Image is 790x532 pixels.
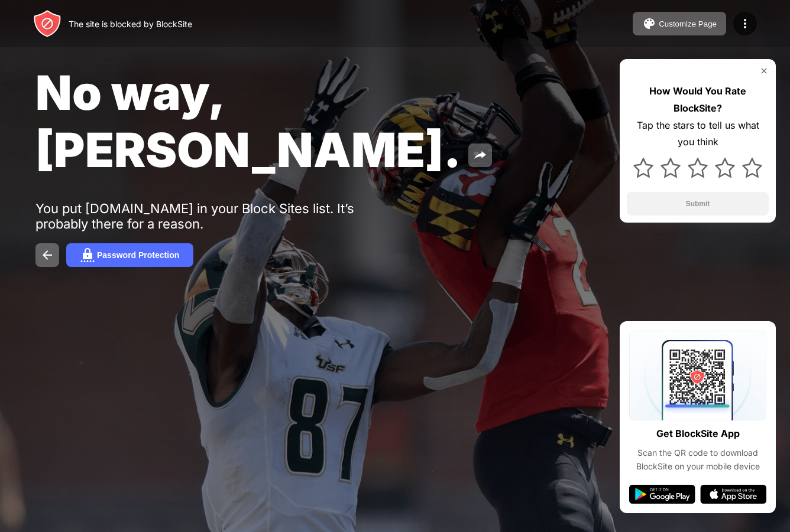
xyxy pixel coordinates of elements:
div: How Would You Rate BlockSite? [627,83,769,117]
button: Submit [627,192,769,216]
button: Customize Page [633,12,726,35]
div: Tap the stars to tell us what you think [627,117,769,151]
div: Customize Page [659,19,717,28]
div: You put [DOMAIN_NAME] in your Block Sites list. It’s probably there for a reason. [35,201,401,231]
img: star.svg [633,158,653,178]
img: header-logo.svg [33,9,61,38]
img: share.svg [473,148,487,162]
img: star.svg [661,158,681,178]
img: rate-us-close.svg [759,66,769,76]
img: back.svg [40,248,54,262]
div: Password Protection [97,250,179,260]
span: No way, [PERSON_NAME]. [35,64,461,178]
img: star.svg [715,158,735,178]
img: menu-icon.svg [738,17,752,31]
img: qrcode.svg [629,331,766,420]
div: Get BlockSite App [656,425,740,442]
img: app-store.svg [700,485,766,504]
img: password.svg [80,248,95,262]
img: star.svg [742,158,762,178]
img: star.svg [688,158,708,178]
img: google-play.svg [629,485,695,504]
div: The site is blocked by BlockSite [69,19,192,29]
div: Scan the QR code to download BlockSite on your mobile device [629,446,766,473]
button: Password Protection [66,243,193,267]
img: pallet.svg [642,17,656,31]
